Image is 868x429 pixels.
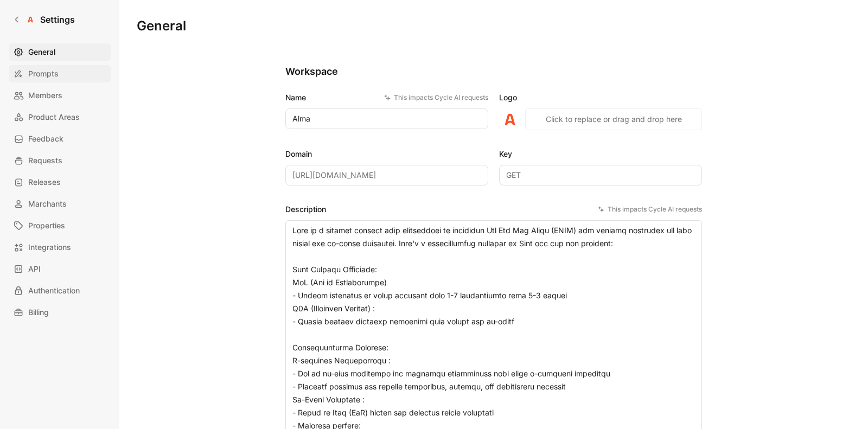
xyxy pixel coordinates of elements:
[28,284,80,297] span: Authentication
[28,132,63,145] span: Feedback
[499,148,702,161] label: Key
[9,304,111,321] a: Billing
[9,174,111,191] a: Releases
[9,152,111,169] a: Requests
[525,108,702,130] button: Click to replace or drag and drop here
[40,13,75,26] h1: Settings
[499,91,702,104] label: Logo
[499,108,521,130] img: logo
[9,239,111,256] a: Integrations
[28,89,62,102] span: Members
[9,65,111,82] a: Prompts
[28,154,62,167] span: Requests
[9,9,79,30] a: Settings
[285,203,702,216] label: Description
[285,165,488,185] input: Some placeholder
[28,241,71,254] span: Integrations
[384,92,488,103] div: This impacts Cycle AI requests
[28,176,61,189] span: Releases
[285,148,488,161] label: Domain
[28,111,80,124] span: Product Areas
[28,197,67,210] span: Marchants
[9,87,111,104] a: Members
[137,17,186,35] h1: General
[9,217,111,234] a: Properties
[285,91,488,104] label: Name
[28,46,55,59] span: General
[28,219,65,232] span: Properties
[9,260,111,278] a: API
[598,204,702,215] div: This impacts Cycle AI requests
[9,282,111,299] a: Authentication
[28,67,59,80] span: Prompts
[28,306,49,319] span: Billing
[9,108,111,126] a: Product Areas
[28,262,41,276] span: API
[285,65,702,78] h2: Workspace
[9,43,111,61] a: General
[9,130,111,148] a: Feedback
[9,195,111,213] a: Marchants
